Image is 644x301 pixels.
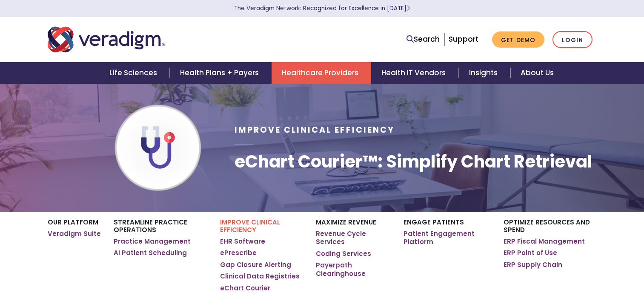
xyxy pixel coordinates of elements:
a: Health Plans + Payers [170,62,272,84]
a: Insights [459,62,510,84]
a: ePrescribe [220,249,257,257]
a: Patient Engagement Platform [404,230,491,246]
span: Improve Clinical Efficiency [235,124,395,136]
a: Coding Services [316,250,371,258]
a: Payerpath Clearinghouse [316,261,390,278]
a: ERP Supply Chain [504,261,562,269]
img: Veradigm logo [48,26,165,54]
span: Learn More [406,4,410,12]
a: Health IT Vendors [371,62,458,84]
a: Healthcare Providers [272,62,371,84]
a: Revenue Cycle Services [316,230,390,246]
a: ERP Fiscal Management [504,237,585,246]
a: Practice Management [114,237,191,246]
h1: eChart Courier™: Simplify Chart Retrieval [235,151,592,172]
a: Veradigm Suite [48,230,101,238]
a: Support [449,34,478,44]
a: ERP Point of Use [504,249,557,257]
a: eChart Courier [220,284,270,292]
a: About Us [510,62,564,84]
a: Gap Closure Alerting [220,261,291,269]
a: Login [552,31,592,48]
a: Get Demo [492,31,544,48]
a: EHR Software [220,237,265,246]
a: Life Sciences [99,62,170,84]
a: The Veradigm Network: Recognized for Excellence in [DATE]Learn More [234,4,410,12]
a: Search [406,34,440,45]
a: Clinical Data Registries [220,272,300,281]
a: AI Patient Scheduling [114,249,187,257]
